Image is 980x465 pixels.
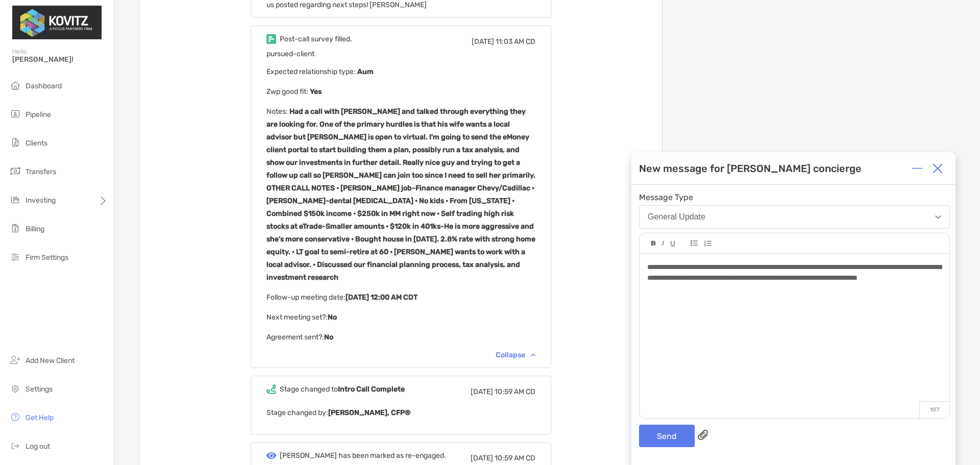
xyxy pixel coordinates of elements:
[308,87,322,96] b: Yes
[324,333,333,341] b: No
[12,4,102,41] img: Zoe Logo
[9,222,21,234] img: billing icon
[912,163,922,174] img: Expand or collapse
[356,67,374,76] b: Aum
[266,331,535,344] p: Agreement sent? :
[639,425,695,447] button: Send
[639,192,950,202] span: Message Type
[26,139,47,148] span: Clients
[496,37,535,46] span: 11:03 AM CD
[9,411,21,423] img: get-help icon
[9,193,21,206] img: investing icon
[328,408,410,417] b: [PERSON_NAME], CFP®
[266,406,535,419] p: Stage changed by:
[9,79,21,91] img: dashboard icon
[662,241,664,246] img: Editor control icon
[26,385,53,394] span: Settings
[648,212,705,222] div: General Update
[266,311,535,324] p: Next meeting set? :
[9,354,21,366] img: add_new_client icon
[670,241,675,247] img: Editor control icon
[471,454,493,462] span: [DATE]
[9,382,21,395] img: settings icon
[266,65,535,78] p: Expected relationship type :
[704,240,712,247] img: Editor control icon
[933,163,943,174] img: Close
[26,196,56,205] span: Investing
[338,385,405,394] b: Intro Call Complete
[266,50,314,58] span: pursued-client
[266,107,535,282] b: Had a call with [PERSON_NAME] and talked through everything they are looking for. One of the prim...
[639,162,862,175] div: New message for [PERSON_NAME] concierge
[280,385,405,394] div: Stage changed to
[266,105,535,284] p: Notes :
[280,35,352,43] div: Post-call survey filled.
[26,253,68,262] span: Firm Settings
[935,215,941,219] img: Open dropdown arrow
[266,34,276,44] img: Event icon
[639,205,950,229] button: General Update
[531,353,535,356] img: Chevron icon
[328,313,337,322] b: No
[651,241,656,246] img: Editor control icon
[26,356,75,365] span: Add New Client
[495,454,535,462] span: 10:59 AM CD
[266,85,535,98] p: Zwp good fit :
[26,413,54,422] span: Get Help
[698,430,708,440] img: paperclip attachments
[26,110,51,119] span: Pipeline
[26,225,44,233] span: Billing
[471,387,493,396] span: [DATE]
[9,251,21,263] img: firm-settings icon
[9,108,21,120] img: pipeline icon
[266,452,276,459] img: Event icon
[346,293,418,302] b: [DATE] 12:00 AM CDT
[472,37,494,46] span: [DATE]
[266,291,535,304] p: Follow-up meeting date :
[26,82,62,90] span: Dashboard
[495,387,535,396] span: 10:59 AM CD
[266,384,276,394] img: Event icon
[26,442,50,451] span: Log out
[26,167,56,176] span: Transfers
[496,351,535,359] div: Collapse
[9,439,21,452] img: logout icon
[12,55,108,64] span: [PERSON_NAME]!
[9,165,21,177] img: transfers icon
[691,240,698,246] img: Editor control icon
[919,401,949,419] p: 197
[280,451,446,460] div: [PERSON_NAME] has been marked as re-engaged.
[9,136,21,149] img: clients icon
